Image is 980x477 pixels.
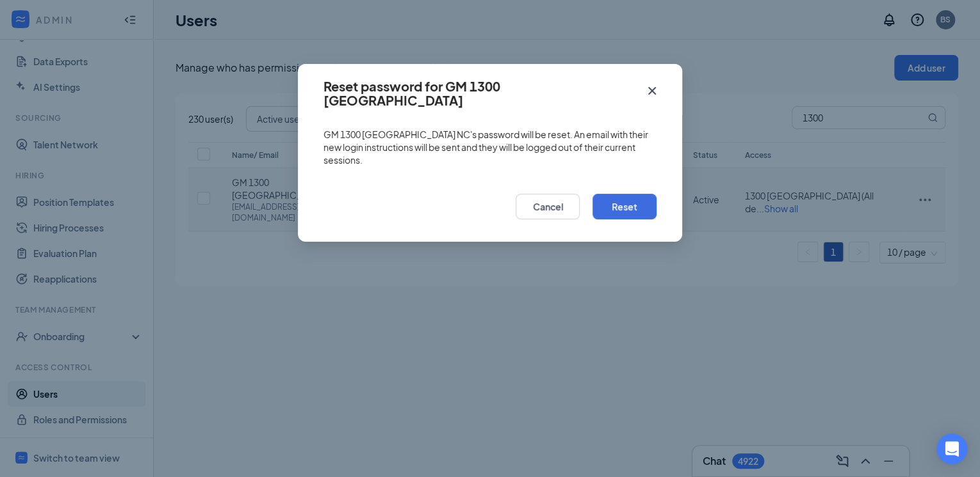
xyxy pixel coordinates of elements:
span: GM 1300 [GEOGRAPHIC_DATA] NC's password will be reset. An email with their new login instructions... [323,128,657,166]
button: Reset [592,194,657,219]
svg: Cross [644,83,660,98]
button: Cancel [516,194,580,219]
button: Close [635,64,682,105]
div: Open Intercom Messenger [936,434,967,464]
div: Reset password for GM 1300 [GEOGRAPHIC_DATA] [323,79,637,107]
